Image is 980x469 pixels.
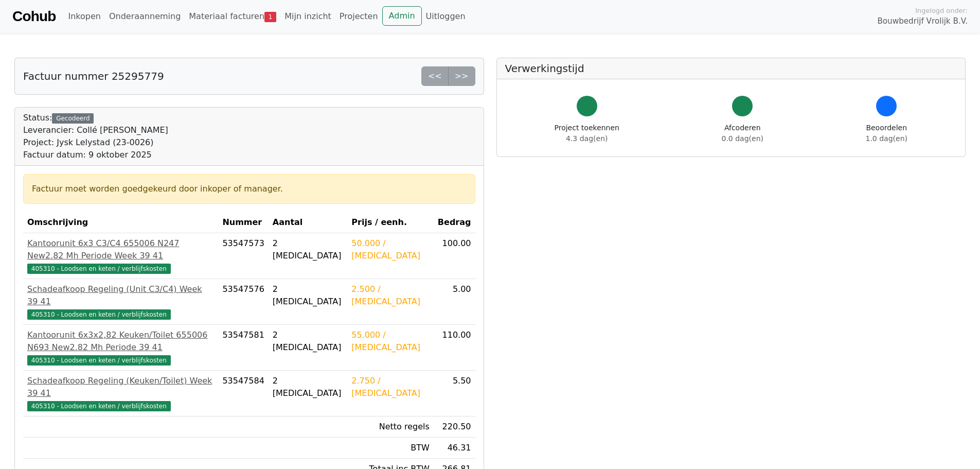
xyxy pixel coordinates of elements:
a: Cohub [12,4,56,29]
div: Schadeafkoop Regeling (Keuken/Toilet) Week 39 41 [27,375,214,399]
a: Onderaanneming [105,6,185,27]
td: 53547576 [218,279,268,325]
div: 2.750 / [MEDICAL_DATA] [351,375,430,399]
th: Aantal [269,212,347,233]
a: Admin [382,6,422,26]
div: 2 [MEDICAL_DATA] [273,329,343,354]
td: 53547584 [218,371,268,416]
div: Kantoorunit 6x3 C3/C4 655006 N247 New2.82 Mh Periode Week 39 41 [27,237,214,262]
th: Prijs / eenh. [347,212,434,233]
h5: Factuur nummer 25295779 [23,70,164,82]
td: 46.31 [434,438,475,459]
span: 1.0 dag(en) [866,134,907,143]
span: 4.3 dag(en) [566,134,608,143]
span: Ingelogd onder: [915,6,968,15]
div: Kantoorunit 6x3x2,82 Keuken/Toilet 655006 N693 New2.82 Mh Periode 39 41 [27,329,214,354]
span: 0.0 dag(en) [722,134,763,143]
div: Status: [23,112,168,161]
th: Nummer [218,212,268,233]
a: Schadeafkoop Regeling (Unit C3/C4) Week 39 41405310 - Loodsen en keten / verblijfskosten [27,283,214,320]
div: 55.000 / [MEDICAL_DATA] [351,329,430,354]
div: Project toekennen [555,123,619,144]
a: Inkopen [64,6,104,27]
td: 53547573 [218,233,268,279]
a: Mijn inzicht [280,6,335,27]
div: 2 [MEDICAL_DATA] [273,237,343,262]
td: 5.50 [434,371,475,416]
div: Beoordelen [866,123,907,144]
td: 220.50 [434,416,475,438]
a: Materiaal facturen1 [185,6,280,27]
a: Schadeafkoop Regeling (Keuken/Toilet) Week 39 41405310 - Loodsen en keten / verblijfskosten [27,375,214,412]
div: Factuur moet worden goedgekeurd door inkoper of manager. [32,183,467,195]
td: 5.00 [434,279,475,325]
div: 2 [MEDICAL_DATA] [273,375,343,399]
div: Leverancier: Collé [PERSON_NAME] [23,124,168,136]
td: Netto regels [347,416,434,438]
div: Project: Jysk Lelystad (23-0026) [23,136,168,149]
div: 2 [MEDICAL_DATA] [273,283,343,308]
div: 2.500 / [MEDICAL_DATA] [351,283,430,308]
td: 53547581 [218,325,268,371]
th: Omschrijving [23,212,218,233]
span: 1 [264,12,276,22]
td: 100.00 [434,233,475,279]
span: 405310 - Loodsen en keten / verblijfskosten [27,401,171,411]
th: Bedrag [434,212,475,233]
div: Afcoderen [722,123,763,144]
span: 405310 - Loodsen en keten / verblijfskosten [27,309,171,320]
div: Gecodeerd [52,113,94,124]
span: 405310 - Loodsen en keten / verblijfskosten [27,355,171,366]
a: Projecten [335,6,382,27]
span: Bouwbedrijf Vrolijk B.V. [877,15,968,27]
td: BTW [347,438,434,459]
h5: Verwerkingstijd [505,62,957,75]
div: 50.000 / [MEDICAL_DATA] [351,237,430,262]
a: Kantoorunit 6x3x2,82 Keuken/Toilet 655006 N693 New2.82 Mh Periode 39 41405310 - Loodsen en keten ... [27,329,214,366]
a: Uitloggen [422,6,470,27]
span: 405310 - Loodsen en keten / verblijfskosten [27,264,171,274]
a: Kantoorunit 6x3 C3/C4 655006 N247 New2.82 Mh Periode Week 39 41405310 - Loodsen en keten / verbli... [27,237,214,274]
div: Schadeafkoop Regeling (Unit C3/C4) Week 39 41 [27,283,214,308]
div: Factuur datum: 9 oktober 2025 [23,149,168,161]
td: 110.00 [434,325,475,371]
